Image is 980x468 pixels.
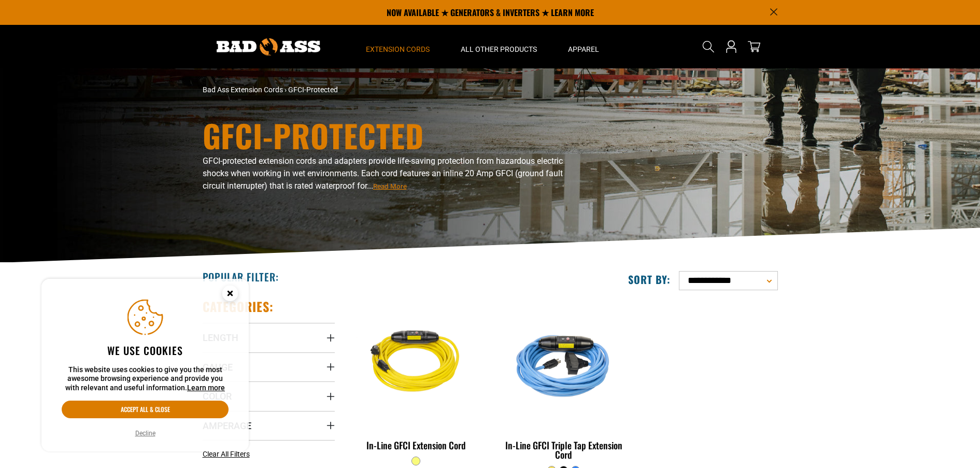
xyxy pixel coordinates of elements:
[203,156,563,191] span: GFCI-protected extension cords and adapters provide life-saving protection from hazardous electri...
[203,411,335,440] summary: Amperage
[203,323,335,352] summary: Length
[288,86,338,94] span: GFCI-Protected
[350,441,482,450] div: In-Line GFCI Extension Cord
[350,299,482,456] a: Yellow In-Line GFCI Extension Cord
[62,344,229,357] h2: We use cookies
[132,428,159,438] button: Decline
[203,270,279,283] h2: Popular Filter:
[499,304,629,423] img: Light Blue
[445,25,552,68] summary: All Other Products
[203,450,250,458] span: Clear All Filters
[62,365,229,393] p: This website uses cookies to give you the most awesome browsing experience and provide you with r...
[461,45,537,54] span: All Other Products
[568,45,599,54] span: Apparel
[203,381,335,410] summary: Color
[552,25,615,68] summary: Apparel
[285,86,287,94] span: ›
[373,182,407,190] span: Read More
[203,120,581,151] h1: GFCI-Protected
[498,441,630,459] div: In-Line GFCI Triple Tap Extension Cord
[62,401,229,418] button: Accept all & close
[350,25,445,68] summary: Extension Cords
[187,384,225,392] a: Learn more
[217,38,320,55] img: Bad Ass Extension Cords
[203,84,581,95] nav: breadcrumbs
[498,299,630,465] a: Light Blue In-Line GFCI Triple Tap Extension Cord
[203,86,283,94] a: Bad Ass Extension Cords
[628,273,671,286] label: Sort by:
[366,45,430,54] span: Extension Cords
[351,304,481,423] img: Yellow
[203,449,254,460] a: Clear All Filters
[203,352,335,381] summary: Gauge
[700,38,717,55] summary: Search
[41,279,249,452] aside: Cookie Consent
